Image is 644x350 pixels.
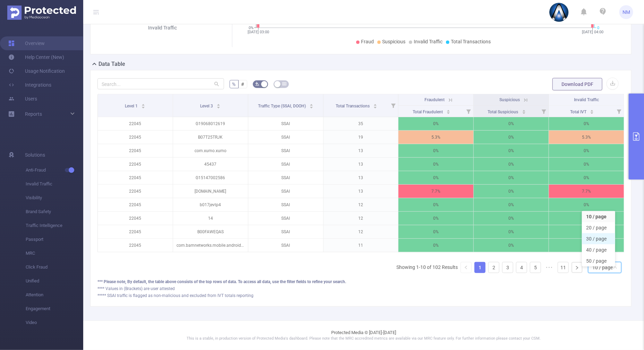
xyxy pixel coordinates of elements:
[398,198,473,211] p: 0%
[446,109,450,113] div: Sort
[474,225,549,238] p: 0%
[549,198,624,211] p: 0%
[8,36,45,50] a: Overview
[474,262,486,273] li: 1
[424,97,445,102] span: Fraudulent
[474,239,549,252] p: 0%
[248,158,323,171] p: SSAI
[248,198,323,211] p: SSAI
[582,30,603,34] tspan: [DATE] 04:00
[309,106,313,108] i: icon: caret-down
[398,158,473,171] p: 0%
[539,106,549,117] i: Filter menu
[141,106,145,108] i: icon: caret-down
[97,286,624,292] div: **** Values in (Brackets) are user attested
[248,144,323,157] p: SSAI
[530,262,541,273] a: 5
[549,131,624,144] p: 5.3%
[248,239,323,252] p: SSAI
[398,185,473,198] p: 7.7%
[248,131,323,144] p: SSAI
[173,239,248,252] p: com.bamnetworks.mobile.android.gameday.atbat
[26,163,83,177] span: Anti-Fraud
[217,106,221,108] i: icon: caret-down
[522,109,526,111] i: icon: caret-up
[8,92,37,106] a: Users
[522,111,526,113] i: icon: caret-down
[590,109,594,111] i: icon: caret-up
[552,78,602,90] button: Download PDF
[248,185,323,198] p: SSAI
[549,158,624,171] p: 0%
[173,225,248,238] p: B00FAWEQAS
[574,97,599,102] span: Invalid Traffic
[414,39,443,44] span: Invalid Traffic
[25,111,42,117] span: Reports
[592,262,613,273] div: 10 / page
[98,198,173,211] p: 22045
[232,81,236,87] span: %
[8,64,65,78] a: Usage Notification
[26,191,83,205] span: Visibility
[258,104,307,108] span: Traffic Type (SSAI, DOOH)
[249,26,254,30] tspan: 0%
[544,262,555,273] span: •••
[464,265,468,270] i: icon: left
[131,24,194,32] div: Invalid Traffic
[141,103,145,107] div: Sort
[502,262,513,273] li: 3
[474,185,549,198] p: 0%
[98,60,125,68] h2: Data Table
[544,262,555,273] li: Next 5 Pages
[324,185,398,198] p: 13
[26,260,83,274] span: Click Fraud
[83,321,644,350] footer: Protected Media © [DATE]-[DATE]
[173,117,248,130] p: G19068012619
[590,111,594,113] i: icon: caret-down
[282,82,286,86] i: icon: table
[398,144,473,157] p: 0%
[474,131,549,144] p: 0%
[522,109,526,113] div: Sort
[324,117,398,130] p: 35
[622,5,630,19] span: NM
[398,212,473,225] p: 0%
[26,302,83,316] span: Engagement
[200,104,214,108] span: Level 3
[488,110,520,114] span: Total Suspicious
[549,225,624,238] p: 0%
[336,104,371,108] span: Total Transactions
[101,336,627,342] p: This is a stable, in production version of Protected Media's dashboard. Please note that the MRC ...
[382,39,405,44] span: Suspicious
[173,212,248,225] p: 14
[474,117,549,130] p: 0%
[324,239,398,252] p: 11
[98,239,173,252] p: 22045
[590,109,594,113] div: Sort
[373,103,377,105] i: icon: caret-up
[614,106,624,117] i: Filter menu
[26,288,83,302] span: Attention
[549,171,624,184] p: 0%
[324,158,398,171] p: 13
[324,225,398,238] p: 12
[398,171,473,184] p: 0%
[98,144,173,157] p: 22045
[25,107,42,121] a: Reports
[248,225,323,238] p: SSAI
[474,144,549,157] p: 0%
[572,262,583,273] li: Next Page
[413,110,444,114] span: Total Fraudulent
[173,158,248,171] p: 45437
[98,212,173,225] p: 22045
[530,262,541,273] li: 5
[613,265,617,270] i: icon: down
[97,292,624,299] div: ***** SSAI traffic is flagged as non-malicious and excluded from IVT totals reporting
[173,171,248,184] p: G15147002586
[98,185,173,198] p: 22045
[582,255,615,266] li: 50 / page
[549,144,624,157] p: 0%
[582,222,615,233] li: 20 / page
[558,262,568,273] a: 11
[8,78,51,92] a: Integrations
